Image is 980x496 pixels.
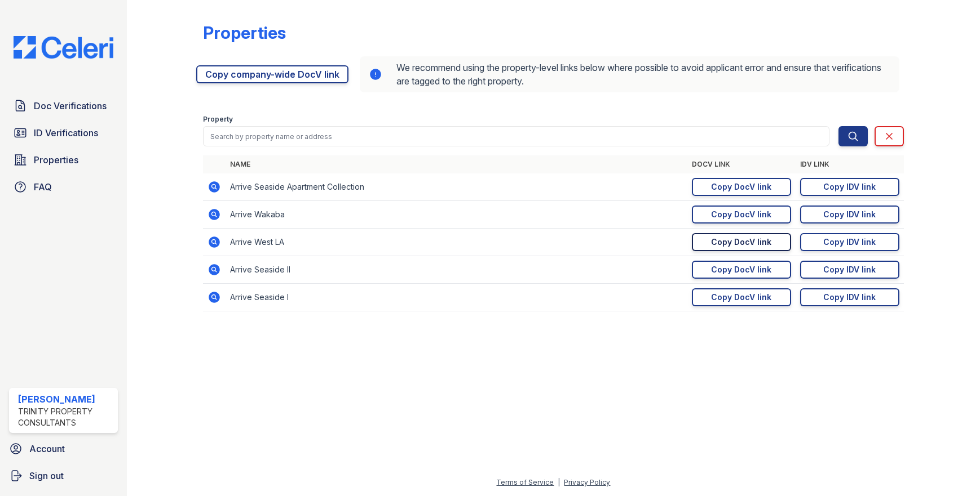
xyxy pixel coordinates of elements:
a: Copy IDV link [800,288,899,306]
td: Arrive Seaside II [226,256,687,284]
th: DocV Link [687,155,796,173]
div: Trinity Property Consultants [18,406,113,428]
div: Copy DocV link [711,264,771,275]
div: Properties [203,23,286,43]
a: Copy DocV link [692,261,791,279]
a: Copy IDV link [800,261,899,279]
div: [PERSON_NAME] [18,392,113,406]
td: Arrive Wakaba [226,201,687,229]
span: Account [29,442,65,455]
div: | [558,478,560,486]
a: Copy DocV link [692,288,791,306]
div: Copy DocV link [711,181,771,193]
a: Copy DocV link [692,205,791,224]
a: Copy IDV link [800,205,899,224]
a: Copy IDV link [800,178,899,196]
a: Sign out [5,464,122,487]
img: CE_Logo_Blue-a8612792a0a2168367f1c8372b55b34899dd931a85d93a1a3d3e32e68fde9ad4.png [5,36,122,59]
td: Arrive West LA [226,229,687,256]
span: Sign out [29,469,64,482]
div: Copy IDV link [823,209,876,220]
span: Doc Verifications [34,99,107,113]
div: Copy IDV link [823,264,876,275]
a: Terms of Service [496,478,554,486]
a: Copy IDV link [800,233,899,251]
div: We recommend using the property-level links below where possible to avoid applicant error and ens... [360,56,899,92]
span: ID Verifications [34,126,98,140]
div: Copy DocV link [711,236,771,248]
label: Property [203,115,233,124]
div: Copy DocV link [711,209,771,220]
a: Copy company-wide DocV link [196,65,348,83]
input: Search by property name or address [203,126,829,146]
td: Arrive Seaside Apartment Collection [226,173,687,201]
a: Doc Verifications [9,95,118,117]
th: IDV Link [796,155,904,173]
div: Copy IDV link [823,292,876,303]
span: FAQ [34,180,52,194]
a: Privacy Policy [564,478,610,486]
a: Copy DocV link [692,178,791,196]
div: Copy IDV link [823,181,876,193]
a: Properties [9,149,118,171]
div: Copy DocV link [711,292,771,303]
a: Copy DocV link [692,233,791,251]
a: FAQ [9,176,118,198]
a: Account [5,437,122,460]
span: Properties [34,153,78,167]
a: ID Verifications [9,122,118,144]
td: Arrive Seaside I [226,284,687,311]
div: Copy IDV link [823,236,876,248]
th: Name [226,155,687,173]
